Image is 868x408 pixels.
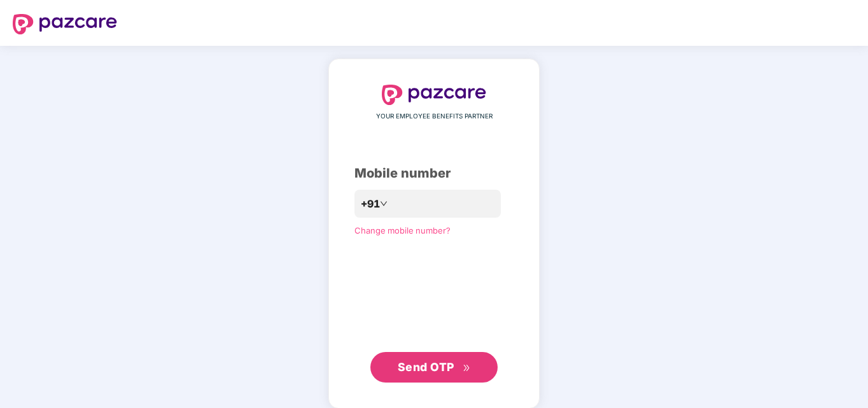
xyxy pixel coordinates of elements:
[463,364,471,372] span: double-right
[354,164,514,183] div: Mobile number
[376,111,493,122] span: YOUR EMPLOYEE BENEFITS PARTNER
[382,85,486,105] img: logo
[398,360,454,374] span: Send OTP
[354,225,451,236] a: Change mobile number?
[370,352,498,383] button: Send OTPdouble-right
[380,200,388,208] span: down
[361,196,380,212] span: +91
[13,14,117,34] img: logo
